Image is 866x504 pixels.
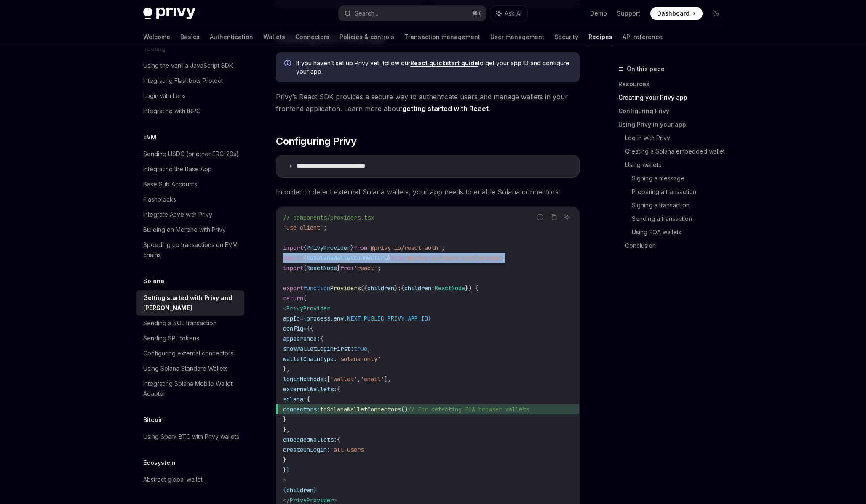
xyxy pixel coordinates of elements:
span: '@privy-io/react-auth/solana' [404,254,502,262]
a: Security [554,27,578,47]
div: Login with Lens [143,91,186,101]
a: Creating a Solana embedded wallet [625,145,730,158]
a: Welcome [143,27,170,47]
a: Creating your Privy app [618,91,730,104]
span: If you haven’t set up Privy yet, follow our to get your app ID and configure your app. [296,59,571,76]
span: } [283,456,286,464]
span: = [300,315,303,322]
button: Report incorrect code [535,212,545,223]
a: Resources [618,77,730,91]
span: PrivyProvider [307,244,350,252]
span: . [330,315,334,322]
span: { [310,325,313,332]
a: Conclusion [625,239,730,252]
span: { [307,395,310,403]
a: Recipes [588,27,612,47]
span: PrivyProvider [286,305,330,312]
h5: Ecosystem [143,458,175,468]
span: : [431,284,435,292]
a: Transaction management [404,27,480,47]
a: Basics [180,27,200,47]
span: ; [377,264,381,272]
svg: Info [284,60,293,68]
span: Providers [330,284,361,292]
span: children [286,486,313,494]
span: 'solana-only' [337,355,381,363]
span: // components/providers.tsx [283,214,374,221]
span: ; [502,254,505,262]
h5: EVM [143,132,156,142]
span: , [367,345,371,353]
span: '@privy-io/react-auth' [367,244,441,252]
a: Connectors [295,27,329,47]
span: () [401,406,408,413]
span: walletChainType: [283,355,337,363]
span: showWalletLoginFirst: [283,345,354,353]
a: Getting started with Privy and [PERSON_NAME] [136,290,244,316]
button: Search...⌘K [339,6,486,21]
div: Integrating with tRPC [143,106,200,116]
span: } [313,486,317,494]
span: children [404,284,431,292]
a: Integrating Flashbots Protect [136,73,244,88]
span: . [344,315,347,322]
a: Login with Lens [136,88,244,103]
span: 'react' [354,264,377,272]
span: { [320,335,323,342]
a: User management [490,27,544,47]
span: solana: [283,395,307,403]
span: }, [283,426,290,433]
a: Demo [590,9,607,18]
a: Flashblocks [136,192,244,207]
span: } [283,416,286,423]
span: In order to detect external Solana wallets, your app needs to enable Solana connectors: [276,186,580,198]
span: ({ [361,284,367,292]
span: PrivyProvider [290,496,334,504]
div: Sending a SOL transaction [143,318,216,328]
a: API reference [623,27,663,47]
span: 'wallet' [330,375,357,383]
span: ⌘ K [472,10,481,17]
div: Base Sub Accounts [143,179,197,189]
span: // For detecting EOA browser wallets [408,406,529,413]
div: Sending USDC (or other ERC-20s) [143,149,239,159]
a: Configuring Privy [618,104,730,118]
a: Using the vanilla JavaScript SDK [136,58,244,73]
a: Wallets [263,27,285,47]
span: ReactNode [307,264,337,272]
span: ; [441,244,445,252]
div: Integrating the Base App [143,164,212,174]
span: < [283,305,286,312]
span: process [307,315,330,322]
div: Sending SPL tokens [143,333,199,343]
span: toSolanaWalletConnectors [320,406,401,413]
span: { [401,284,404,292]
span: Configuring Privy [276,135,356,148]
span: } [350,244,354,252]
a: Using wallets [625,158,730,172]
h5: Solana [143,276,164,286]
span: { [283,486,286,494]
span: ], [384,375,391,383]
div: Using Spark BTC with Privy wallets [143,432,239,442]
a: Speeding up transactions on EVM chains [136,237,244,263]
span: createOnLogin: [283,446,330,454]
span: return [283,294,303,302]
span: Privy’s React SDK provides a secure way to authenticate users and manage wallets in your frontend... [276,91,580,114]
a: getting started with React [402,104,489,113]
span: }) { [465,284,478,292]
a: Sending a SOL transaction [136,316,244,331]
a: Base Sub Accounts [136,177,244,192]
span: config [283,325,303,332]
span: connectors: [283,406,320,413]
span: > [334,496,337,504]
span: } [388,254,391,262]
span: { [303,254,307,262]
span: from [354,244,367,252]
span: { [303,244,307,252]
span: NEXT_PUBLIC_PRIVY_APP_ID [347,315,428,322]
span: embeddedWallets: [283,436,337,443]
span: from [340,264,354,272]
a: Integrate Aave with Privy [136,207,244,222]
a: Using EOA wallets [632,225,730,239]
